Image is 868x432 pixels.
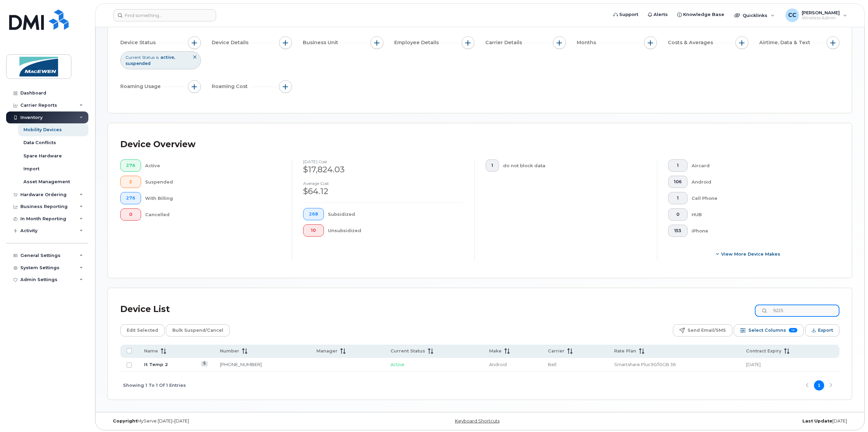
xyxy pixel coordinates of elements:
span: Bulk Suspend/Cancel [172,325,223,335]
span: Export [818,325,833,335]
a: [PHONE_NUMBER] [220,362,262,367]
div: [DATE] [604,418,852,424]
button: 268 [303,208,324,220]
div: Device Overview [120,136,195,153]
span: Send Email/SMS [688,325,726,335]
button: 2 [120,176,141,188]
a: Alerts [643,8,673,21]
span: 276 [126,195,135,201]
span: [DATE] [746,362,761,367]
span: Current Status [390,348,425,354]
span: 2 [126,179,135,185]
a: View Last Bill [201,361,208,366]
h4: Average cost [303,181,464,186]
div: Craig Crocker [781,8,852,22]
button: Bulk Suspend/Cancel [166,324,230,336]
button: 153 [668,225,688,237]
span: Support [619,11,638,18]
strong: Copyright [113,418,137,424]
span: 10 [309,228,318,233]
span: Manager [316,348,337,354]
span: Wireless Admin [802,15,840,21]
button: View More Device Makes [668,248,829,260]
span: 1 [491,163,493,168]
h4: [DATE] cost [303,159,464,164]
input: Find something... [113,9,216,21]
input: Search Device List ... [755,305,839,317]
span: 106 [674,179,682,185]
div: $17,824.03 [303,164,464,175]
button: 10 [303,224,324,237]
button: 1 [486,159,499,172]
span: Alerts [654,11,668,18]
span: active [160,55,175,60]
span: [PERSON_NAME] [802,10,840,15]
span: Contract Expiry [746,348,781,354]
span: View More Device Makes [721,251,780,257]
span: Quicklinks [743,13,767,18]
div: Cancelled [145,208,281,221]
button: Export [805,324,839,336]
button: Send Email/SMS [673,324,732,336]
button: 1 [668,159,688,172]
span: 10 [789,328,797,332]
span: Android [489,362,507,367]
button: 106 [668,176,688,188]
span: CC [788,11,796,19]
span: Employee Details [394,39,441,46]
a: Knowledge Base [673,8,729,21]
div: Device List [120,300,170,318]
div: HUB [692,208,829,221]
div: $64.12 [303,186,464,197]
span: Active [390,362,404,367]
div: Android [692,176,829,188]
span: 0 [674,212,682,217]
button: Edit Selected [120,324,164,336]
span: Number [220,348,239,354]
span: Name [144,348,158,354]
span: Select Columns [748,325,786,335]
span: suspended [125,61,151,66]
div: Suspended [145,176,281,188]
a: Keyboard Shortcuts [455,418,500,424]
span: 153 [674,228,682,234]
div: Quicklinks [730,8,779,22]
div: Active [145,159,281,172]
span: Device Details [212,39,250,46]
div: Subsidized [328,208,464,220]
span: 0 [126,212,135,217]
span: Device Status [120,39,158,46]
span: Costs & Averages [668,39,715,46]
span: Months [577,39,598,46]
span: Carrier Details [485,39,524,46]
span: Knowledge Base [683,11,724,18]
span: is [156,54,159,60]
span: 276 [126,163,135,168]
button: Select Columns 10 [734,324,804,336]
a: Support [609,8,643,21]
a: It Temp 2 [144,362,168,367]
button: 0 [120,208,141,221]
span: Roaming Usage [120,83,163,90]
span: 1 [674,195,682,201]
span: Carrier [548,348,565,354]
span: Bell [548,362,556,367]
span: Airtime, Data & Text [759,39,812,46]
div: Unsubsidized [328,224,464,237]
button: 0 [668,208,688,221]
span: 268 [309,211,318,217]
span: Edit Selected [127,325,158,335]
span: Smartshare Plus 90/10GB 36 [614,362,676,367]
span: Current Status [125,54,155,60]
div: do not block data [503,159,646,172]
button: Page 1 [814,380,824,391]
button: 276 [120,192,141,204]
span: Make [489,348,502,354]
div: With Billing [145,192,281,204]
div: Cell Phone [692,192,829,204]
strong: Last Update [802,418,832,424]
span: Showing 1 To 1 Of 1 Entries [123,380,186,391]
span: Rate Plan [614,348,636,354]
span: Business Unit [303,39,340,46]
button: 1 [668,192,688,204]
